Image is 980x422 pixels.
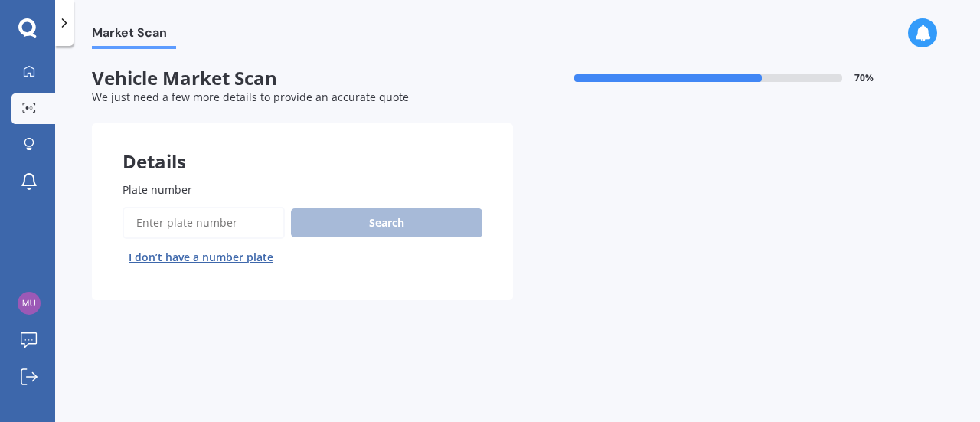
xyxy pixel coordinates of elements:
[122,245,279,270] button: I don’t have a number plate
[92,67,513,90] span: Vehicle Market Scan
[92,25,176,46] span: Market Scan
[92,123,513,169] div: Details
[122,207,285,239] input: Enter plate number
[122,182,192,197] span: Plate number
[18,292,41,315] img: 2d3dcc34666342594790cb0932bc47d2
[92,90,409,104] span: We just need a few more details to provide an accurate quote
[854,73,874,83] span: 70 %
